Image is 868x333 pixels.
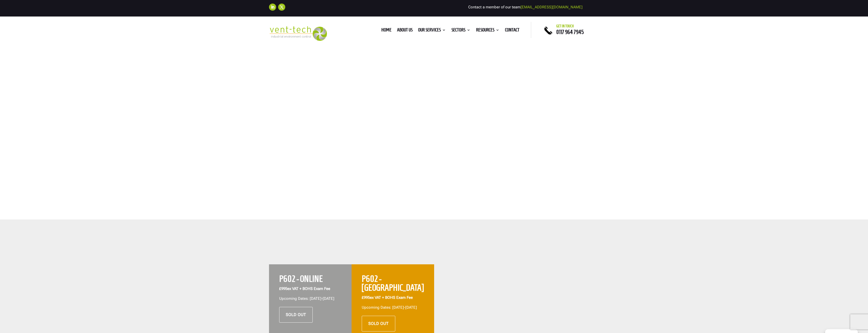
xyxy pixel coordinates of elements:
a: SOLD OUT [279,307,313,323]
a: SOLD OUT [362,316,395,331]
strong: ex VAT + BOHS Exam Fee [279,286,330,291]
a: 0117 964 7945 [556,29,584,35]
span: £995 [362,295,370,300]
a: About us [397,28,413,34]
a: Follow on LinkedIn [269,4,276,11]
h2: P602 - [GEOGRAPHIC_DATA] [362,274,424,295]
strong: ex VAT + BOHS Exam Fee [362,295,413,300]
a: [EMAIL_ADDRESS][DOMAIN_NAME] [520,5,582,9]
p: Upcoming Dates: [DATE]-[DATE] [362,305,424,311]
span: £995 [279,286,287,291]
a: Resources [476,28,499,34]
h2: P602 - ONLINE [279,274,341,286]
a: Follow on X [278,4,285,11]
span: Get in touch [556,24,574,28]
a: Contact [505,28,519,34]
img: 2023-09-27T08_35_16.549ZVENT-TECH---Clear-background [269,26,327,41]
a: Our Services [418,28,446,34]
span: Contact a member of our team [468,5,582,9]
p: Upcoming Dates: [DATE]-[DATE] [279,296,341,302]
a: Sectors [451,28,470,34]
a: Home [381,28,391,34]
